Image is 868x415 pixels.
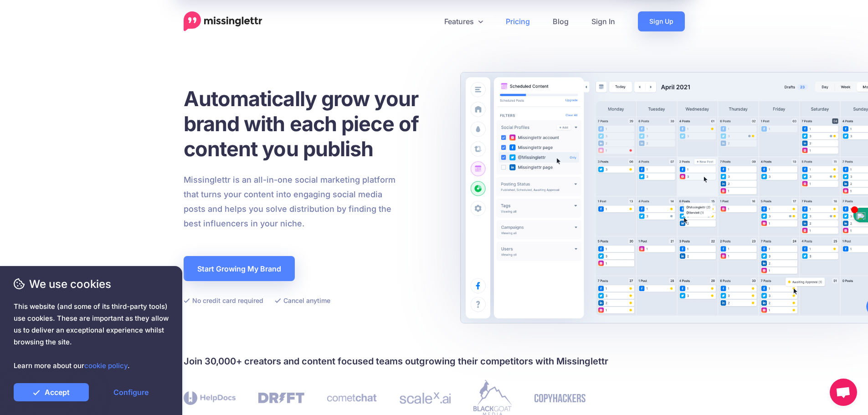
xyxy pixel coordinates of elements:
[275,295,330,306] li: Cancel anytime
[433,11,494,31] a: Features
[84,361,128,370] a: cookie policy
[184,295,263,306] li: No credit card required
[14,276,169,292] span: We use cookies
[184,173,396,231] p: Missinglettr is an all-in-one social marketing platform that turns your content into engaging soc...
[541,11,580,31] a: Blog
[93,383,169,401] a: Configure
[184,256,295,281] a: Start Growing My Brand
[14,301,169,372] span: This website (and some of its third-party tools) use cookies. These are important as they allow u...
[184,86,441,161] h1: Automatically grow your brand with each piece of content you publish
[14,383,89,401] a: Accept
[638,11,685,31] a: Sign Up
[184,354,685,369] h4: Join 30,000+ creators and content focused teams outgrowing their competitors with Missinglettr
[830,379,857,406] div: Open chat
[184,11,262,31] a: Home
[494,11,541,31] a: Pricing
[580,11,627,31] a: Sign In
